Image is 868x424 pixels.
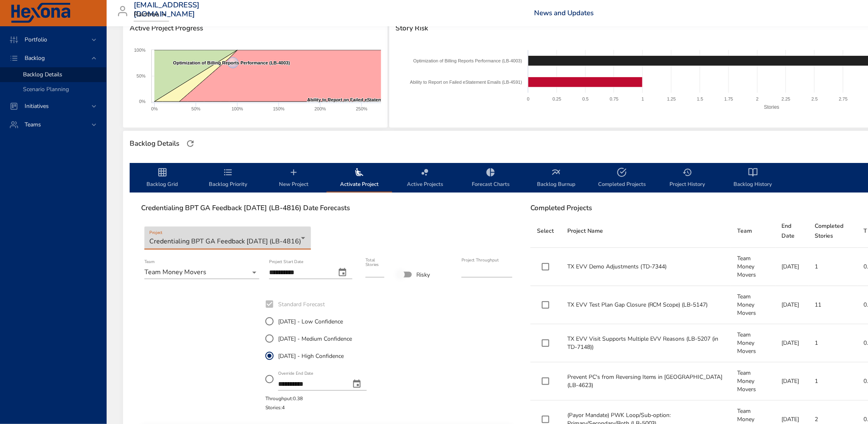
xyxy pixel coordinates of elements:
text: 1.25 [667,96,676,101]
text: Stories [764,104,779,110]
button: Refresh Page [184,138,196,150]
text: 150% [273,106,285,111]
span: Active Project Progress [130,24,381,32]
text: 100% [232,106,243,111]
span: Risky [417,270,430,279]
td: 1 [809,324,857,362]
td: TX EVV Demo Adjustments (TD-7344) [561,248,731,286]
span: Backlog Burnup [528,167,584,189]
text: 0% [151,106,158,111]
text: 250% [356,106,368,111]
span: Backlog [18,54,51,62]
label: Total Stories [365,259,380,267]
th: Completed Stories [809,215,857,248]
text: 1.5 [697,96,703,101]
text: 0.5 [582,96,589,101]
td: Team Money Movers [731,324,775,362]
span: Teams [18,121,48,128]
a: News and Updates [535,8,594,18]
td: 1 [809,248,857,286]
td: 11 [809,286,857,324]
text: 50% [192,106,201,111]
text: 200% [315,106,326,111]
span: Backlog Details [23,71,62,78]
button: change date [333,263,352,282]
span: Backlog Grid [135,167,190,189]
td: 1 [809,362,857,401]
div: Credentialing BPT GA Feedback [DATE] (LB-4816) [144,227,311,250]
span: Backlog Priority [200,167,256,189]
text: Optimization of Billing Reports Performance (LB-4003) [173,60,290,65]
td: [DATE] [775,362,809,401]
span: [DATE] - Low Confidence [278,317,343,326]
label: Team [144,260,155,265]
text: 2.5 [811,96,818,101]
text: 50% [137,73,146,78]
input: Override End Datechange date [278,378,344,391]
text: 0.75 [610,96,618,101]
text: Optimization of Billing Reports Performance (LB-4003) [413,58,522,63]
td: Prevent PC's from Reversing Items in [GEOGRAPHIC_DATA] (LB-4623) [561,362,731,401]
span: New Project [266,167,322,189]
button: change date [347,374,367,394]
text: 1 [642,96,644,101]
h6: Credentialing BPT GA Feedback [DATE] (LB-4816) Date Forecasts [141,204,512,212]
div: Backlog Details [127,137,182,150]
label: Override End Date [278,372,313,376]
th: Team [731,215,775,248]
img: Hexona [10,3,71,23]
td: TX EVV Test Plan Gap Closure (RCM Scope) (LB-5147) [561,286,731,324]
text: 0% [139,99,146,104]
div: Raintree [134,8,169,21]
text: 2.25 [781,96,790,101]
text: 1.75 [724,96,733,101]
span: Activate Project [331,167,387,189]
td: Team Money Movers [731,362,775,401]
text: Ability to Report on Failed eStatement Emails (LB-4591) [410,80,522,85]
span: Initiatives [18,102,55,110]
td: Team Money Movers [731,286,775,324]
text: 0.25 [553,96,561,101]
text: 2.75 [839,96,847,101]
td: Team Money Movers [731,248,775,286]
th: Project Name [561,215,731,248]
text: 100% [134,48,146,53]
span: Active Projects [397,167,453,189]
text: 2 [756,96,758,101]
div: Team Money Movers [144,266,259,279]
h3: [EMAIL_ADDRESS][DOMAIN_NAME] [134,1,200,18]
span: Completed Projects [594,167,650,189]
th: End Date [775,215,809,248]
td: TX EVV Visit Supports Multiple EVV Reasons (LB-5207 (in TD-7148)) [561,324,731,362]
td: [DATE] [775,248,809,286]
label: Project Throughput [461,259,499,263]
span: Forecast Charts [463,167,519,189]
td: [DATE] [775,286,809,324]
text: Ability to Report on Failed eStatement Emails (LB-4591) [307,97,427,102]
span: [DATE] - High Confidence [278,352,344,360]
span: Standard Forecast [278,300,325,309]
text: 0 [527,96,530,101]
span: Scenario Planning [23,85,69,93]
div: StandardForecast [265,313,373,394]
span: [DATE] - Medium Confidence [278,335,352,343]
th: Select [530,215,561,248]
span: Project History [660,167,715,189]
span: Backlog History [725,167,781,189]
label: Project Start Date [269,260,303,265]
span: Stories: 4 [265,404,285,411]
span: Portfolio [18,36,54,44]
td: [DATE] [775,324,809,362]
span: Throughput: 0.38 [265,395,303,402]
